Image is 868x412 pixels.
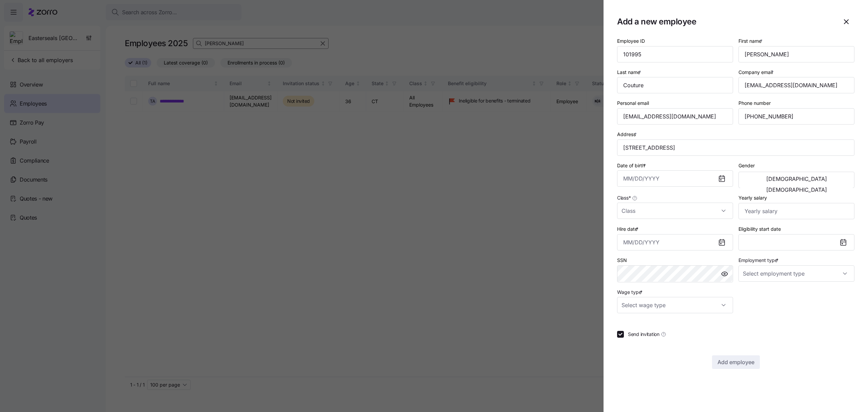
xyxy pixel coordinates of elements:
input: Yearly salary [738,203,854,219]
span: [DEMOGRAPHIC_DATA] [766,176,827,182]
input: MM/DD/YYYY [617,170,733,187]
label: Last name [617,69,643,76]
input: Last name [617,77,733,93]
label: Employment type [738,257,780,264]
span: Add employee [717,358,754,366]
label: Eligibility start date [738,225,781,233]
label: Employee ID [617,37,645,45]
input: Company email [738,77,854,93]
label: Hire date [617,225,640,233]
input: Employee ID [617,46,733,62]
label: Address [617,131,638,138]
input: Address [617,139,854,156]
input: Class [617,203,733,219]
label: Company email [738,69,775,76]
label: SSN [617,257,627,264]
span: Send invitation [628,331,659,338]
label: Phone number [738,99,771,107]
input: Select employment type [738,265,854,282]
label: Personal email [617,99,649,107]
input: Select wage type [617,297,733,313]
span: Class * [617,194,631,201]
label: First name [738,37,764,45]
input: First name [738,46,854,62]
input: Personal email [617,108,733,125]
label: Gender [738,162,755,169]
span: [DEMOGRAPHIC_DATA] [766,187,827,192]
button: Add employee [712,355,760,369]
h1: Add a new employee [617,16,833,27]
label: Wage type [617,288,644,296]
label: Date of birth [617,162,647,169]
input: Phone number [738,108,854,125]
input: MM/DD/YYYY [617,234,733,250]
label: Yearly salary [738,194,767,202]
